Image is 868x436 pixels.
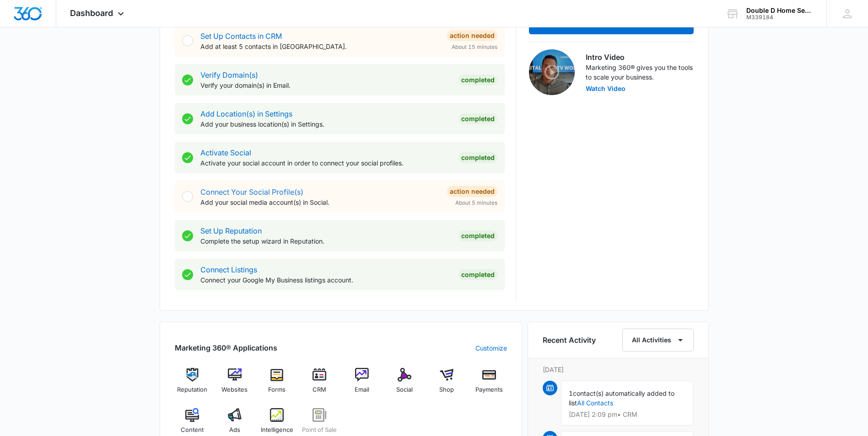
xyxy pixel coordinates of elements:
p: [DATE] 2:09 pm • CRM [569,411,686,418]
p: Add at least 5 contacts in [GEOGRAPHIC_DATA]. [200,42,440,51]
a: Add Location(s) in Settings [200,109,292,118]
span: Shop [439,385,454,394]
span: About 5 minutes [455,199,497,207]
a: Connect Your Social Profile(s) [200,187,303,197]
a: Websites [217,368,252,401]
button: Watch Video [586,85,625,92]
p: Complete the setup wizard in Reputation. [200,236,451,246]
div: Completed [458,74,497,85]
div: Completed [458,269,497,280]
a: All Contacts [577,399,613,407]
a: Shop [429,368,464,401]
a: Forms [259,368,295,401]
span: Email [355,385,369,394]
span: Ads [229,425,240,435]
span: Social [396,385,413,394]
div: Completed [458,230,497,241]
a: Activate Social [200,148,251,157]
button: All Activities [622,329,694,351]
p: Add your social media account(s) in Social. [200,197,440,207]
p: [DATE] [543,365,694,374]
span: Payments [475,385,503,394]
a: Verify Domain(s) [200,70,258,80]
span: Intelligence [261,425,293,435]
span: Point of Sale [302,425,337,435]
span: Forms [268,385,286,394]
a: CRM [302,368,337,401]
span: Reputation [177,385,207,394]
a: Payments [472,368,507,401]
h2: Marketing 360® Applications [175,342,277,353]
p: Marketing 360® gives you the tools to scale your business. [586,63,694,82]
span: Content [181,425,204,435]
p: Add your business location(s) in Settings. [200,119,451,129]
a: Connect Listings [200,265,257,274]
a: Reputation [175,368,210,401]
p: Activate your social account in order to connect your social profiles. [200,158,451,168]
div: Completed [458,152,497,163]
span: CRM [313,385,326,394]
div: Action Needed [447,186,497,197]
p: Verify your domain(s) in Email. [200,80,451,90]
img: Intro Video [529,49,575,95]
a: Set Up Contacts in CRM [200,32,282,41]
div: account name [746,7,813,14]
a: Social [387,368,422,401]
span: contact(s) automatically added to list [569,389,674,407]
span: About 15 minutes [452,43,497,51]
h3: Intro Video [586,52,694,63]
span: Dashboard [70,8,113,18]
div: account id [746,14,813,21]
h6: Recent Activity [543,335,596,346]
div: Completed [458,113,497,124]
div: Action Needed [447,30,497,41]
p: Connect your Google My Business listings account. [200,275,451,285]
a: Set Up Reputation [200,226,262,235]
a: Email [345,368,380,401]
a: Customize [475,343,507,353]
span: Websites [221,385,248,394]
span: 1 [569,389,573,397]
